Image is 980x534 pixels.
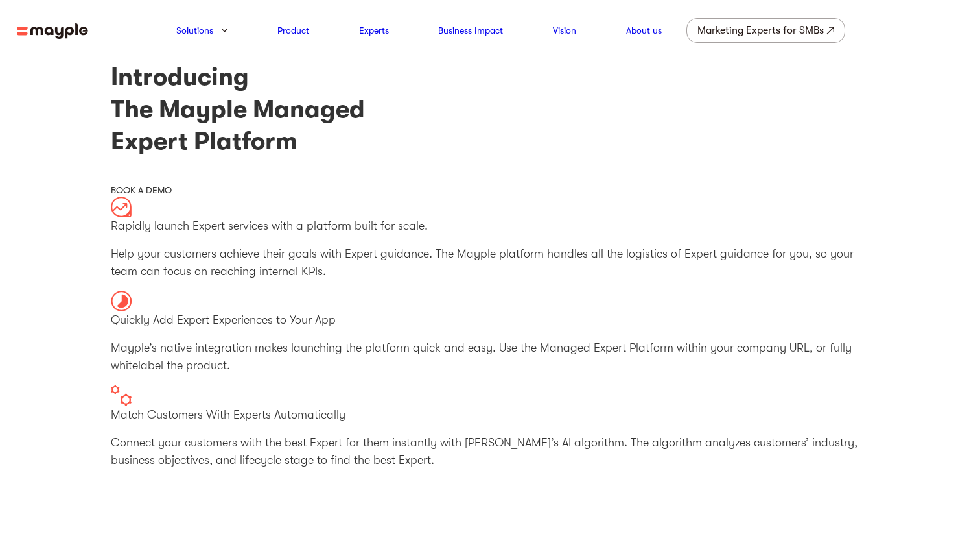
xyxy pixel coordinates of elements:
[17,23,88,40] img: mayple-logo
[111,311,869,329] p: Quickly Add Expert Experiences to Your App
[697,21,824,40] div: Marketing Experts for SMBs
[111,406,869,424] p: Match Customers With Experts Automatically
[686,18,845,43] a: Marketing Experts for SMBs
[359,23,389,38] a: Experts
[111,339,869,374] p: Mayple’s native integration makes launching the platform quick and easy. Use the Managed Expert P...
[626,23,662,38] a: About us
[111,61,869,157] h1: Introducing The Mayple Managed Expert Platform
[111,434,869,469] p: Connect your customers with the best Expert for them instantly with [PERSON_NAME]’s AI algorithm....
[222,29,227,32] img: arrow-down
[111,245,869,280] p: Help your customers achieve their goals with Expert guidance. The Mayple platform handles all the...
[176,23,213,38] a: Solutions
[111,217,869,235] p: Rapidly launch Expert services with a platform built for scale.
[111,184,869,197] div: BOOK A DEMO
[277,23,309,38] a: Product
[438,23,503,38] a: Business Impact
[553,23,576,38] a: Vision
